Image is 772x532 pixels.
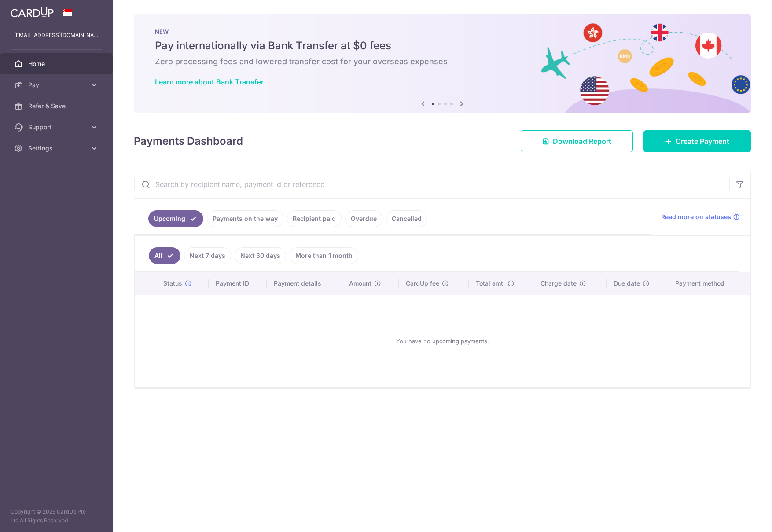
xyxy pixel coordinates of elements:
p: NEW [155,28,730,35]
input: Search by recipient name, payment id or reference [134,170,729,198]
span: Charge date [540,279,577,288]
p: [EMAIL_ADDRESS][DOMAIN_NAME] [14,31,99,40]
span: Due date [614,279,640,288]
h4: Payments Dashboard [134,133,243,149]
a: Recipient paid [287,210,342,227]
a: Overdue [345,210,382,227]
a: Payments on the way [207,210,283,227]
a: Upcoming [148,210,203,227]
span: Home [28,59,86,68]
img: CardUp [11,7,54,18]
div: You have no upcoming payments. [145,302,739,380]
a: Download Report [521,130,633,152]
span: Total amt. [476,279,505,288]
a: Next 30 days [235,247,286,264]
span: Create Payment [676,136,729,147]
span: Download Report [553,136,611,147]
span: Status [163,279,182,288]
span: CardUp fee [406,279,439,288]
a: Learn more about Bank Transfer [155,77,264,86]
a: Cancelled [386,210,427,227]
a: More than 1 month [290,247,358,264]
a: All [149,247,180,264]
span: Pay [28,81,86,89]
span: Settings [28,144,86,153]
a: Read more on statuses [661,213,740,221]
span: Read more on statuses [661,213,731,221]
span: Amount [349,279,371,288]
h6: Zero processing fees and lowered transfer cost for your overseas expenses [155,56,730,67]
img: Bank transfer banner [134,14,751,113]
th: Payment details [267,272,342,295]
a: Create Payment [643,130,751,152]
span: Support [28,123,86,132]
th: Payment method [668,272,750,295]
h5: Pay internationally via Bank Transfer at $0 fees [155,39,730,53]
a: Next 7 days [184,247,231,264]
span: Refer & Save [28,102,86,110]
th: Payment ID [209,272,267,295]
